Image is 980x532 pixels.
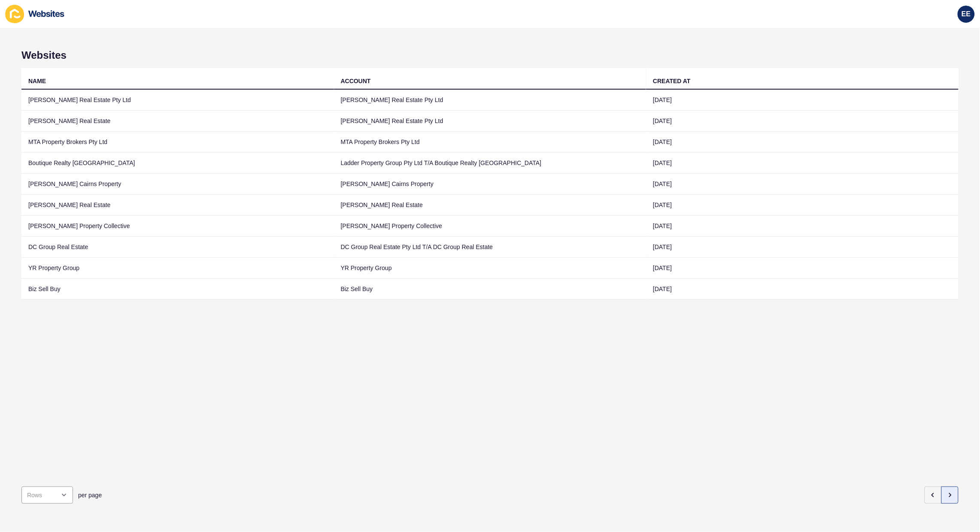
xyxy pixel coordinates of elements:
[646,153,959,174] td: [DATE]
[646,195,959,216] td: [DATE]
[334,111,646,132] td: [PERSON_NAME] Real Estate Pty Ltd
[646,216,959,237] td: [DATE]
[646,237,959,258] td: [DATE]
[646,258,959,279] td: [DATE]
[21,279,334,300] td: Biz Sell Buy
[646,111,959,132] td: [DATE]
[28,77,46,85] div: NAME
[334,216,646,237] td: [PERSON_NAME] Property Collective
[341,77,371,85] div: ACCOUNT
[334,237,646,258] td: DC Group Real Estate Pty Ltd T/A DC Group Real Estate
[646,174,959,195] td: [DATE]
[21,195,334,216] td: [PERSON_NAME] Real Estate
[334,90,646,111] td: [PERSON_NAME] Real Estate Pty Ltd
[334,153,646,174] td: Ladder Property Group Pty Ltd T/A Boutique Realty [GEOGRAPHIC_DATA]
[334,195,646,216] td: [PERSON_NAME] Real Estate
[21,237,334,258] td: DC Group Real Estate
[646,90,959,111] td: [DATE]
[21,174,334,195] td: [PERSON_NAME] Cairns Property
[21,132,334,153] td: MTA Property Brokers Pty Ltd
[21,111,334,132] td: [PERSON_NAME] Real Estate
[21,90,334,111] td: [PERSON_NAME] Real Estate Pty Ltd
[962,10,971,18] span: EE
[334,258,646,279] td: YR Property Group
[21,258,334,279] td: YR Property Group
[334,174,646,195] td: [PERSON_NAME] Cairns Property
[646,132,959,153] td: [DATE]
[21,487,73,504] div: open menu
[21,216,334,237] td: [PERSON_NAME] Property Collective
[334,132,646,153] td: MTA Property Brokers Pty Ltd
[334,279,646,300] td: Biz Sell Buy
[21,153,334,174] td: Boutique Realty [GEOGRAPHIC_DATA]
[21,49,959,61] h1: Websites
[646,279,959,300] td: [DATE]
[78,491,102,499] span: per page
[653,77,691,85] div: CREATED AT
